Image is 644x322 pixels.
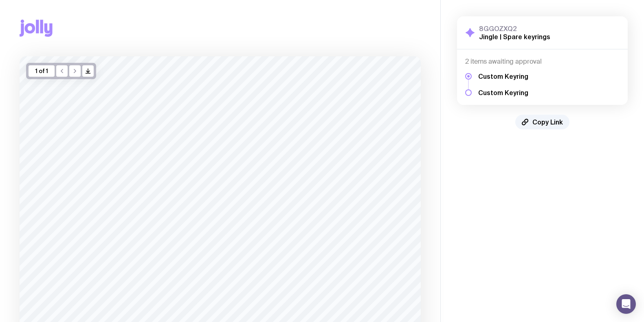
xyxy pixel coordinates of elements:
[515,115,569,129] button: Copy Link
[86,69,90,73] g: /> />
[532,118,563,126] span: Copy Link
[82,65,94,77] button: />/>
[29,65,55,77] div: 1 of 1
[479,33,550,41] h2: Jingle | Spare keyrings
[616,294,636,314] div: Open Intercom Messenger
[478,89,528,97] h5: Custom Keyring
[478,72,528,80] h5: Custom Keyring
[479,24,550,33] h3: 8GGOZXQ2
[465,58,620,66] h4: 2 items awaiting approval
